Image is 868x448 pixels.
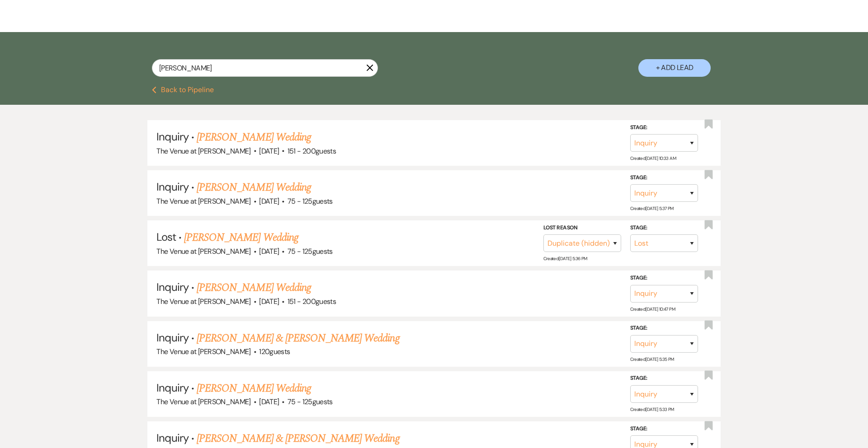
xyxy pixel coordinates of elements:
span: Inquiry [156,280,188,294]
span: [DATE] [259,397,279,406]
span: Created: [DATE] 5:37 PM [630,205,674,211]
button: + Add Lead [638,59,711,77]
a: [PERSON_NAME] Wedding [184,229,298,246]
label: Stage: [630,173,698,183]
span: 75 - 125 guests [288,397,333,406]
span: [DATE] [259,146,279,156]
span: The Venue at [PERSON_NAME] [156,297,250,306]
span: 75 - 125 guests [288,196,333,206]
label: Stage: [630,122,698,132]
label: Stage: [630,424,698,434]
span: Inquiry [156,130,188,144]
label: Stage: [630,273,698,283]
a: [PERSON_NAME] Wedding [197,380,311,397]
span: Inquiry [156,381,188,395]
span: Created: [DATE] 10:47 PM [630,306,675,312]
button: Back to Pipeline [152,86,214,93]
input: Search by name, event date, email address or phone number [152,59,378,77]
a: [PERSON_NAME] Wedding [197,179,311,196]
span: [DATE] [259,196,279,206]
span: Inquiry [156,431,188,445]
span: [DATE] [259,247,279,256]
span: Created: [DATE] 5:33 PM [630,406,674,412]
span: The Venue at [PERSON_NAME] [156,397,250,406]
label: Stage: [630,373,698,383]
span: The Venue at [PERSON_NAME] [156,247,250,256]
a: [PERSON_NAME] Wedding [197,129,311,145]
span: The Venue at [PERSON_NAME] [156,347,250,356]
label: Stage: [630,223,698,233]
span: Inquiry [156,331,188,345]
span: Created: [DATE] 5:36 PM [543,256,587,261]
span: Inquiry [156,180,188,194]
span: 151 - 200 guests [288,297,336,306]
span: Created: [DATE] 5:35 PM [630,356,674,362]
a: [PERSON_NAME] & [PERSON_NAME] Wedding [197,430,399,447]
span: 75 - 125 guests [288,247,333,256]
span: The Venue at [PERSON_NAME] [156,146,250,156]
label: Lost Reason [543,223,621,233]
span: Lost [156,230,175,244]
span: The Venue at [PERSON_NAME] [156,196,250,206]
span: 120 guests [259,347,290,356]
label: Stage: [630,323,698,333]
span: Created: [DATE] 10:33 AM [630,155,676,161]
span: [DATE] [259,297,279,306]
a: [PERSON_NAME] & [PERSON_NAME] Wedding [197,330,399,346]
span: 151 - 200 guests [288,146,336,156]
a: [PERSON_NAME] Wedding [197,280,311,296]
